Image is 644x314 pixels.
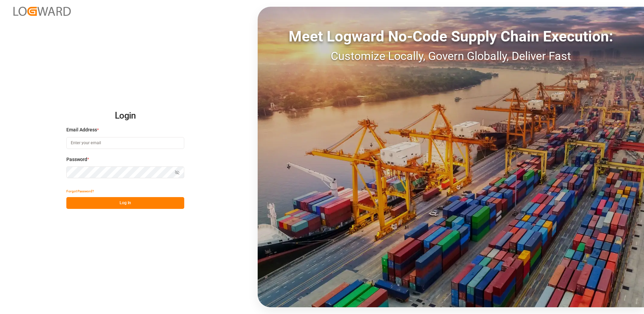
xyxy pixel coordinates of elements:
[66,126,97,133] span: Email Address
[13,7,71,16] img: Logward_new_orange.png
[66,105,184,127] h2: Login
[66,197,184,209] button: Log In
[66,185,94,197] button: Forgot Password?
[66,156,87,163] span: Password
[66,137,184,149] input: Enter your email
[258,25,644,48] div: Meet Logward No-Code Supply Chain Execution:
[258,48,644,65] div: Customize Locally, Govern Globally, Deliver Fast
